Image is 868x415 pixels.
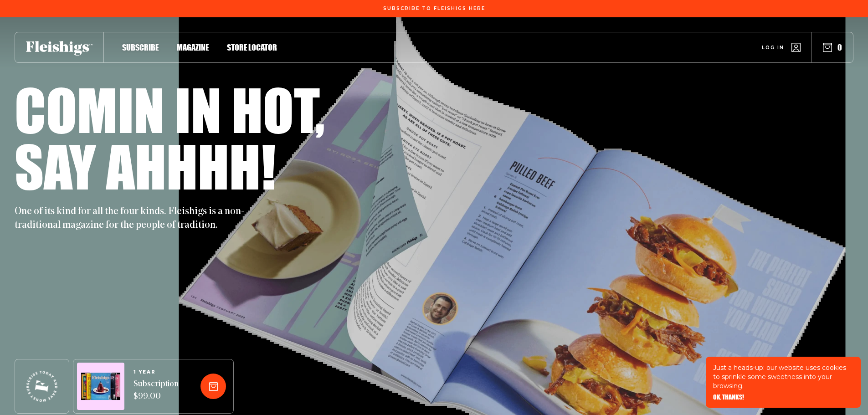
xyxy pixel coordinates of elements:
[713,394,744,400] button: OK, THANKS!
[134,369,179,375] span: 1 YEAR
[177,42,209,52] span: Magazine
[177,41,209,53] a: Magazine
[122,42,159,52] span: Subscribe
[381,6,487,10] a: Subscribe To Fleishigs Here
[15,81,325,138] h1: Comin in hot,
[762,44,784,51] span: Log in
[134,379,179,403] span: Subscription $99.00
[823,42,842,52] button: 0
[227,42,277,52] span: Store locator
[81,373,120,400] img: Magazines image
[122,41,159,53] a: Subscribe
[713,363,853,390] p: Just a heads-up: our website uses cookies to sprinkle some sweetness into your browsing.
[383,6,485,11] span: Subscribe To Fleishigs Here
[15,138,276,194] h1: Say ahhhh!
[15,205,252,232] p: One of its kind for all the four kinds. Fleishigs is a non-traditional magazine for the people of...
[227,41,277,53] a: Store locator
[762,43,801,52] a: Log in
[134,369,179,403] a: 1 YEARSubscription $99.00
